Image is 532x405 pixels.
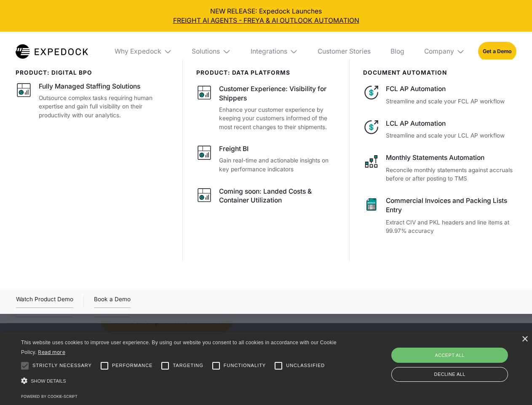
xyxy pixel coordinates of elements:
span: Unclassified [286,362,325,369]
p: Streamline and scale your LCL AP workflow [386,131,516,140]
span: Targeting [173,362,203,369]
div: Monthly Statements Automation [386,153,516,162]
div: Fully Managed Staffing Solutions [39,82,140,91]
div: NEW RELEASE: Expedock Launches [7,7,526,25]
p: Streamline and scale your FCL AP workflow [386,97,516,106]
p: Outsource complex tasks requiring human expertise and gain full visibility on their productivity ... [39,94,169,120]
p: Gain real-time and actionable insights on key performance indicators [219,156,336,173]
span: Strictly necessary [32,362,92,369]
div: Solutions [185,32,238,71]
div: FCL AP Automation [386,84,516,94]
div: Integrations [244,32,305,71]
span: Show details [31,378,66,383]
div: Watch Product Demo [16,294,73,308]
div: Solutions [192,47,220,56]
a: Book a Demo [94,294,131,308]
a: Commercial Invoices and Packing Lists EntryExtract CIV and PKL headers and line items at 99.97% a... [363,196,516,235]
a: Monthly Statements AutomationReconcile monthly statements against accruals before or after postin... [363,153,516,183]
a: LCL AP AutomationStreamline and scale your LCL AP workflow [363,119,516,140]
a: open lightbox [16,294,73,308]
span: This website uses cookies to improve user experience. By using our website you consent to all coo... [21,340,337,355]
div: Why Expedock [115,47,161,56]
a: Get a Demo [478,42,516,61]
iframe: Chat Widget [392,314,532,405]
a: Read more [38,349,65,355]
div: product: digital bpo [16,69,169,76]
a: Customer Experience: Visibility for ShippersEnhance your customer experience by keeping your cust... [196,84,337,131]
div: Company [417,32,471,71]
div: PRODUCT: data platforms [196,69,337,76]
div: Why Expedock [108,32,179,71]
p: Extract CIV and PKL headers and line items at 99.97% accuracy [386,218,516,235]
span: Performance [112,362,153,369]
p: Reconcile monthly statements against accruals before or after posting to TMS [386,166,516,183]
a: Fully Managed Staffing SolutionsOutsource complex tasks requiring human expertise and gain full v... [16,82,169,119]
a: FCL AP AutomationStreamline and scale your FCL AP workflow [363,84,516,105]
a: FREIGHT AI AGENTS - FREYA & AI OUTLOOK AUTOMATION [7,16,526,25]
a: Powered by cookie-script [21,394,78,399]
div: LCL AP Automation [386,119,516,128]
span: Functionality [224,362,266,369]
div: Customer Experience: Visibility for Shippers [219,84,336,103]
a: Customer Stories [311,32,377,71]
a: Freight BIGain real-time and actionable insights on key performance indicators [196,144,337,173]
div: Show details [21,375,340,387]
div: Commercial Invoices and Packing Lists Entry [386,196,516,215]
div: Company [424,47,454,56]
a: Coming soon: Landed Costs & Container Utilization [196,187,337,208]
div: Integrations [251,47,287,56]
p: Enhance your customer experience by keeping your customers informed of the most recent changes to... [219,105,336,132]
a: Blog [384,32,411,71]
div: document automation [363,69,516,76]
div: Freight BI [219,144,249,154]
div: Coming soon: Landed Costs & Container Utilization [219,187,336,205]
